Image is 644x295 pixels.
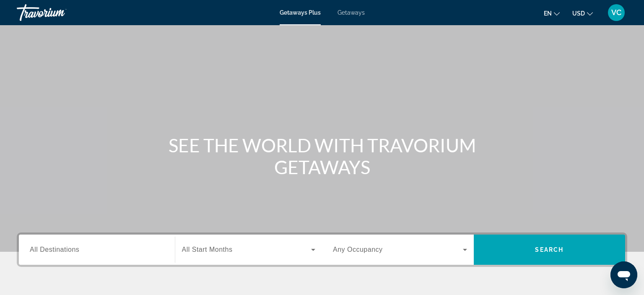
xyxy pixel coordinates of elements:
a: Getaways [338,9,365,16]
span: Search [535,246,563,253]
iframe: Кнопка запуска окна обмена сообщениями [610,261,637,288]
span: en [544,10,552,17]
button: User Menu [605,4,627,21]
span: Any Occupancy [333,246,383,253]
div: Search widget [19,235,625,265]
button: Search [474,235,626,265]
a: Getaways Plus [280,9,321,16]
h1: SEE THE WORLD WITH TRAVORIUM GETAWAYS [165,134,479,178]
span: VC [611,8,621,17]
a: Travorium [17,2,101,23]
span: All Start Months [182,246,233,253]
button: Change currency [572,7,593,19]
button: Change language [544,7,560,19]
span: USD [572,10,585,17]
span: All Destinations [30,246,79,253]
